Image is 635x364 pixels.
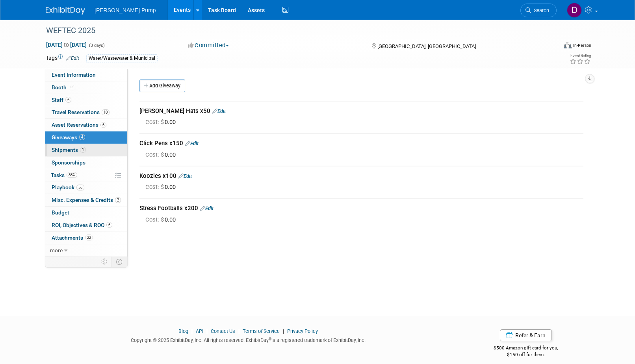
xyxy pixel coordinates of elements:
span: Cost: $ [145,216,165,223]
a: Giveaways4 [45,131,127,144]
span: | [281,328,286,334]
span: Cost: $ [145,118,165,126]
sup: ® [269,337,271,341]
span: Event Information [52,72,96,78]
div: Copyright © 2025 ExhibitDay, Inc. All rights reserved. ExhibitDay is a registered trademark of Ex... [46,335,451,344]
a: Staff6 [45,94,127,106]
span: Booth [52,84,76,91]
span: to [63,42,70,48]
a: Sponsorships [45,157,127,169]
span: | [236,328,241,334]
span: [GEOGRAPHIC_DATA], [GEOGRAPHIC_DATA] [377,43,476,49]
img: ExhibitDay [46,7,85,15]
a: Add Giveaway [139,79,185,92]
button: Committed [185,41,232,50]
a: Search [520,4,557,17]
div: Event Format [510,41,591,53]
span: 6 [100,122,106,128]
div: WEFTEC 2025 [43,24,545,38]
span: Shipments [52,147,86,153]
a: API [196,328,203,334]
span: Cost: $ [145,183,165,190]
span: | [204,328,210,334]
span: [PERSON_NAME] Pump [95,7,156,13]
span: Budget [52,209,69,216]
a: ROI, Objectives & ROO6 [45,219,127,231]
span: 6 [106,222,112,228]
div: [PERSON_NAME] Hats x50 [139,107,583,115]
a: Edit [200,205,214,211]
span: ROI, Objectives & ROO [52,222,112,228]
img: David Perry [567,3,582,18]
span: Asset Reservations [52,122,106,128]
span: (3 days) [88,43,105,48]
a: Privacy Policy [287,328,318,334]
span: 56 [76,185,84,190]
div: Click Pens x150 [139,139,583,148]
div: Water/Wastewater & Municipal [86,54,158,63]
span: | [189,328,195,334]
span: 4 [79,134,85,140]
div: $150 off for them. [462,351,590,358]
a: Asset Reservations6 [45,119,127,131]
a: Terms of Service [243,328,280,334]
span: [DATE] [DATE] [46,41,87,48]
span: Sponsorships [52,159,85,166]
a: Tasks86% [45,169,127,181]
span: Staff [52,97,71,103]
td: Tags [46,54,79,63]
a: Edit [212,108,226,114]
a: Travel Reservations10 [45,106,127,118]
a: Refer & Earn [500,329,552,341]
td: Personalize Event Tab Strip [98,257,111,267]
span: Attachments [52,235,93,241]
a: Edit [178,173,192,179]
span: Giveaways [52,134,85,140]
span: 1 [80,147,86,153]
span: Travel Reservations [52,109,110,115]
span: 0.00 [145,183,179,190]
a: Blog [178,328,188,334]
span: 86% [67,172,77,178]
span: 0.00 [145,151,179,158]
span: Misc. Expenses & Credits [52,197,121,203]
a: Contact Us [211,328,235,334]
span: 2 [115,197,121,203]
a: Edit [66,55,79,61]
span: Playbook [52,184,84,190]
div: Stress Footballs x200 [139,204,583,212]
div: $500 Amazon gift card for you, [462,340,590,358]
span: Tasks [51,172,77,178]
span: 0.00 [145,118,179,126]
img: Format-Inperson.png [564,42,572,48]
a: Misc. Expenses & Credits2 [45,194,127,206]
a: Edit [185,140,199,146]
td: Toggle Event Tabs [111,257,128,267]
a: Attachments22 [45,232,127,244]
div: In-Person [573,42,591,48]
i: Booth reservation complete [70,85,74,89]
a: Playbook56 [45,181,127,194]
a: Shipments1 [45,144,127,156]
span: Cost: $ [145,151,165,158]
span: more [50,247,63,253]
div: Event Rating [570,54,591,58]
span: 10 [102,109,110,115]
span: 6 [65,97,71,103]
a: Event Information [45,69,127,81]
span: 0.00 [145,216,179,223]
span: Search [531,7,549,13]
a: more [45,244,127,257]
div: Koozies x100 [139,172,583,180]
a: Budget [45,207,127,219]
span: 22 [85,235,93,240]
a: Booth [45,81,127,94]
